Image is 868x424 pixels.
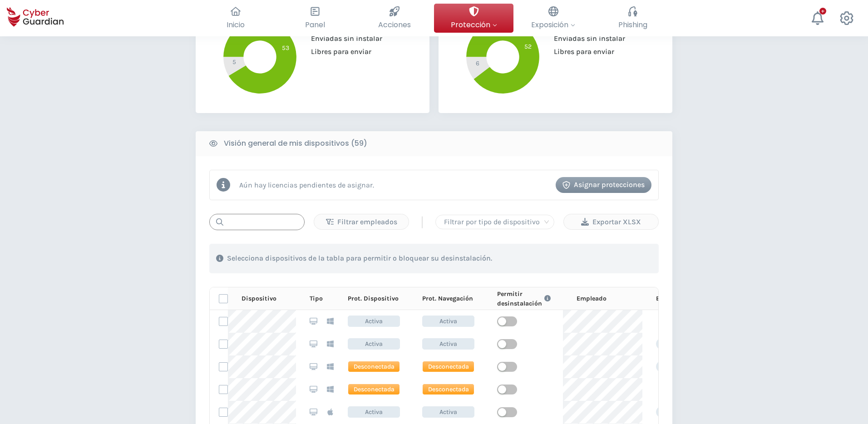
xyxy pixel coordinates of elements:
[542,289,553,308] button: Link to FAQ information
[593,4,672,33] button: Phishing
[422,384,474,395] span: Desconectada
[422,361,474,372] span: Desconectada
[422,316,474,327] span: Activa
[304,34,382,43] span: Enviadas sin instalar
[348,361,400,372] span: Desconectada
[531,19,575,30] span: Exposición
[497,289,563,308] div: Permitir desinstalación
[348,294,409,303] div: Prot. Dispositivo
[321,217,402,227] div: Filtrar empleados
[305,19,325,30] span: Panel
[656,294,708,303] div: Etiquetas
[314,214,409,230] button: Filtrar empleados
[310,294,334,303] div: Tipo
[819,8,826,15] div: +
[242,294,296,303] div: Dispositivo
[378,19,411,30] span: Acciones
[209,214,305,230] input: Buscar...
[239,181,374,189] p: Aún hay licencias pendientes de asignar.
[562,179,645,190] div: Asignar protecciones
[227,254,492,263] p: Selecciona dispositivos de la tabla para permitir o bloquear su desinstalación.
[348,338,400,350] span: Activa
[513,4,593,33] button: Exposición
[227,19,245,30] span: Inicio
[224,138,367,149] b: Visión general de mis dispositivos (59)
[355,4,434,33] button: Acciones
[547,47,614,56] span: Libres para enviar
[434,4,513,33] button: Protección
[420,215,424,229] span: |
[422,294,483,303] div: Prot. Navegación
[275,4,355,33] button: Panel
[196,4,275,33] button: Inicio
[563,214,659,230] button: Exportar XLSX
[556,177,651,193] button: Asignar protecciones
[348,384,400,395] span: Desconectada
[451,19,497,30] span: Protección
[547,34,625,43] span: Enviadas sin instalar
[422,406,474,418] span: Activa
[618,19,647,30] span: Phishing
[304,47,371,56] span: Libres para enviar
[422,338,474,350] span: Activa
[577,294,642,303] div: Empleado
[348,316,400,327] span: Activa
[571,217,651,227] div: Exportar XLSX
[348,406,400,418] span: Activa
